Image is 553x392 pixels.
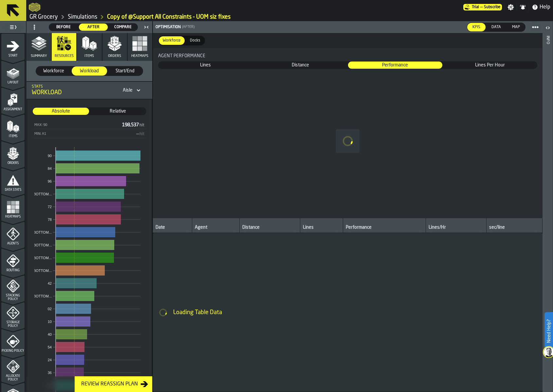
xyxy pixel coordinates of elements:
[1,23,25,32] label: button-toggle-Toggle Full Menu
[111,24,135,30] span: Compare
[158,36,185,45] label: button-switch-multi-Workforce
[1,134,25,138] span: Items
[154,25,181,29] div: Optimisation
[33,230,52,234] text: BOTTOM...
[49,24,78,31] div: thumb
[131,54,148,58] span: Heatmaps
[48,167,52,170] text: 84
[79,24,108,31] div: thumb
[1,61,25,87] li: menu Layout
[159,62,252,68] span: Lines
[48,205,52,209] text: 72
[156,225,189,231] div: Date
[79,380,140,388] div: Review Reassign Plan
[1,222,25,248] li: menu Agents
[33,192,52,196] text: BOTTOM...
[33,108,89,115] span: Absolute
[55,54,74,58] span: Resources
[36,66,71,76] div: thumb
[158,53,537,59] div: Title
[32,84,110,89] div: Stats
[1,302,25,328] li: menu Storage Policy
[34,132,134,136] div: Min: A1
[529,3,553,11] label: button-toggle-Help
[123,88,133,93] div: DropdownMenuValue-[object Object]
[1,321,25,328] span: Storage Policy
[142,23,151,31] label: button-toggle-Close me
[158,53,205,59] span: Agent performance
[89,107,146,115] label: button-switch-multi-Relative
[153,21,543,33] header: Optimisation
[185,36,205,45] label: button-switch-multi-Docks
[108,66,143,76] div: thumb
[463,4,502,10] a: link-to-/wh/i/e451d98b-95f6-4604-91ff-c80219f9c36d/pricing/
[545,34,550,390] div: Info
[242,225,297,231] div: Distance
[1,161,25,165] span: Orders
[348,62,442,68] span: Performance
[158,62,253,69] div: thumb
[486,23,506,31] div: thumb
[48,345,52,349] text: 54
[1,195,25,221] li: menu Heatmaps
[32,120,146,129] div: StatList-item-Max: 90
[467,23,486,32] label: button-switch-multi-KPIs
[1,141,25,167] li: menu Orders
[136,132,145,136] span: —
[33,269,52,273] text: BOTTOM...
[543,21,553,392] header: Info
[115,86,144,94] div: DropdownMenuValue-[object Object]
[182,25,194,29] span: (After)
[139,123,144,127] span: hit
[1,374,25,382] span: Allocate Policy
[253,61,348,69] label: button-switch-multi-Distance
[348,62,442,69] div: thumb
[505,4,517,10] label: button-toggle-Settings
[489,225,540,231] div: sec/line
[84,54,94,58] span: Items
[470,24,483,30] span: KPIs
[34,123,120,127] div: Max: 90
[486,23,507,32] label: button-switch-multi-Data
[29,13,550,21] nav: Breadcrumb
[1,108,25,111] span: Assignment
[543,23,552,34] label: button-toggle-Open
[107,13,230,21] a: link-to-/wh/i/e451d98b-95f6-4604-91ff-c80219f9c36d/simulations/449930d8-dd3f-4df0-98be-5ff5ceac8b20
[1,329,25,355] li: menu Picking Policy
[463,4,502,10] div: Menu Subscription
[509,24,523,30] span: Map
[32,89,110,96] div: Workload
[1,87,25,114] li: menu Assignment
[153,48,543,218] div: stat-Agent performance
[253,62,348,69] div: thumb
[48,358,52,362] text: 24
[1,275,25,301] li: menu Stacking Policy
[545,313,552,349] label: Need Help?
[36,66,71,76] label: button-switch-multi-Workforce
[195,225,237,231] div: Agent
[71,66,107,76] label: button-switch-multi-Workload
[107,66,143,76] label: button-switch-multi-Start/End
[303,225,341,231] div: Lines
[443,62,537,69] div: thumb
[507,23,525,31] div: thumb
[1,81,25,84] span: Layout
[472,5,479,9] span: Trial
[48,320,52,324] text: 10
[33,256,52,260] text: BOTTOM...
[540,3,550,11] span: Help
[90,108,146,115] span: Relative
[517,4,529,10] label: button-toggle-Notifications
[48,218,52,222] text: 78
[74,68,104,74] span: Workload
[158,61,253,69] label: button-switch-multi-Lines
[1,349,25,353] span: Picking Policy
[33,243,52,247] text: BOTTOM...
[33,108,89,115] div: thumb
[1,242,25,245] span: Agents
[1,168,25,194] li: menu Data Stats
[254,62,347,68] span: Distance
[507,23,525,32] label: button-switch-multi-Map
[484,5,501,9] span: Subscribe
